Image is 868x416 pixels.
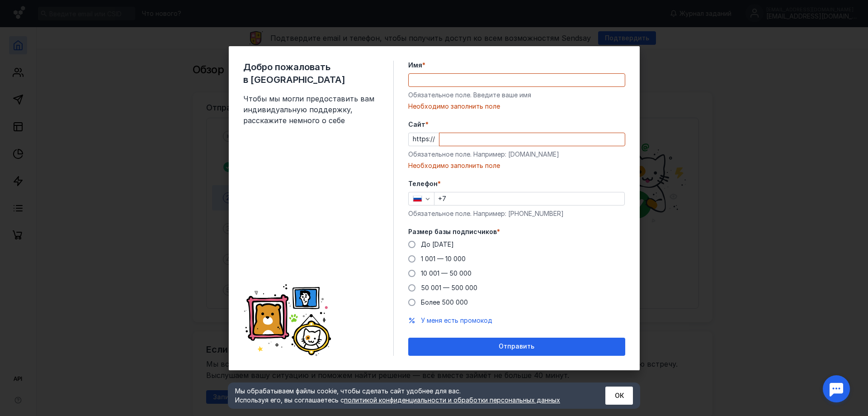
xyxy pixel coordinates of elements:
[421,298,468,306] span: Более 500 000
[408,150,625,159] div: Обязательное поле. Например: [DOMAIN_NAME]
[408,227,497,236] span: Размер базы подписчиков
[344,396,560,404] a: политикой конфиденциальности и обработки персональных данных
[408,209,625,218] div: Обязательное поле. Например: [PHONE_NUMBER]
[421,269,472,277] span: 10 001 — 50 000
[408,61,422,70] span: Имя
[421,240,454,248] span: До [DATE]
[421,255,466,263] span: 1 001 — 10 000
[421,316,492,325] button: У меня есть промокод
[605,387,633,405] button: ОК
[243,61,379,86] span: Добро пожаловать в [GEOGRAPHIC_DATA]
[499,343,534,350] span: Отправить
[408,179,438,188] span: Телефон
[235,387,583,405] div: Мы обрабатываем файлы cookie, чтобы сделать сайт удобнее для вас. Используя его, вы соглашаетесь c
[408,91,625,100] div: Обязательное поле. Введите ваше имя
[408,161,625,170] div: Необходимо заполнить поле
[421,284,477,292] span: 50 001 — 500 000
[243,93,379,126] span: Чтобы мы могли предоставить вам индивидуальную поддержку, расскажите немного о себе
[408,120,425,129] span: Cайт
[408,338,625,356] button: Отправить
[408,102,625,111] div: Необходимо заполнить поле
[421,316,492,324] span: У меня есть промокод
